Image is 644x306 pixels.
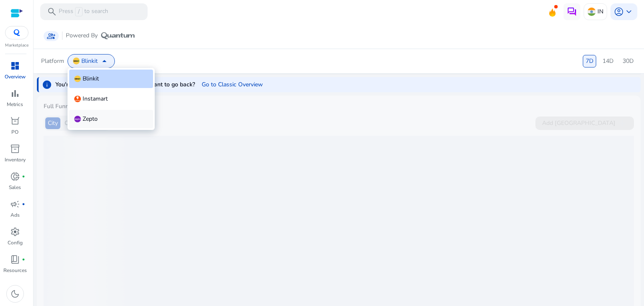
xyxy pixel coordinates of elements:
[83,115,98,123] span: Zepto
[74,75,81,82] img: Blinkit
[74,96,81,102] img: Instamart
[83,95,108,103] span: Instamart
[83,75,99,83] span: Blinkit
[74,116,81,122] img: Zepto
